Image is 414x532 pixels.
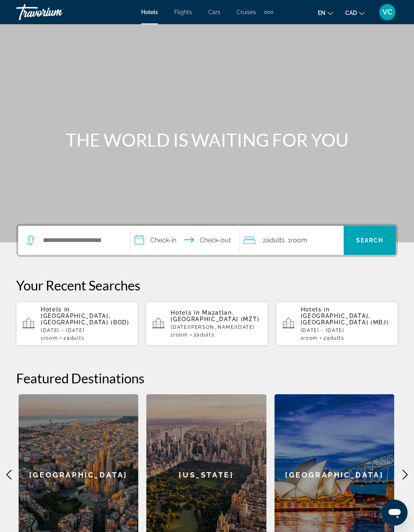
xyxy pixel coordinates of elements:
span: Adults [196,332,214,338]
button: Travelers: 2 adults, 0 children [239,226,344,255]
span: 2 [63,335,84,341]
button: User Menu [377,4,398,21]
span: 2 [263,235,285,246]
button: Check in and out dates [131,226,239,255]
button: Hotels in [GEOGRAPHIC_DATA], [GEOGRAPHIC_DATA] (BOD)[DATE] - [DATE]1Room2Adults [16,301,138,346]
button: Hotels in Mazatlan, [GEOGRAPHIC_DATA] (MZT)[DATE][PERSON_NAME][DATE]1Room2Adults [146,301,268,346]
span: Room [173,332,188,338]
button: Change currency [345,7,365,19]
a: Hotels [141,9,158,15]
p: [DATE] - [DATE] [41,328,131,333]
span: Mazatlan, [GEOGRAPHIC_DATA] (MZT) [171,309,260,322]
h1: THE WORLD IS WAITING FOR YOU [55,129,359,150]
button: Extra navigation items [264,6,273,19]
button: Search [344,226,396,255]
span: Adults [67,335,84,341]
span: Adults [327,335,344,341]
span: Room [44,335,58,341]
span: Adults [266,236,285,244]
p: [DATE][PERSON_NAME][DATE] [171,324,261,330]
span: Search [356,237,384,244]
button: Change language [318,7,333,19]
span: VC [382,8,392,16]
span: 2 [323,335,344,341]
span: Room [303,335,318,341]
span: [GEOGRAPHIC_DATA], [GEOGRAPHIC_DATA] (BOD) [41,313,129,326]
span: , 1 [285,235,307,246]
span: 2 [194,332,215,338]
span: Hotels in [301,306,330,313]
span: CAD [345,10,357,16]
span: 1 [41,335,58,341]
span: 1 [301,335,318,341]
a: Travorium [16,2,97,23]
button: Hotels in [GEOGRAPHIC_DATA], [GEOGRAPHIC_DATA] (MBJ)[DATE] - [DATE]1Room2Adults [276,301,398,346]
p: Your Recent Searches [16,277,398,293]
p: [DATE] - [DATE] [301,328,391,333]
a: Flights [174,9,192,15]
span: 1 [171,332,188,338]
span: Hotels in [171,309,200,316]
span: Room [291,236,307,244]
span: Hotels in [41,306,70,313]
span: [GEOGRAPHIC_DATA], [GEOGRAPHIC_DATA] (MBJ) [301,313,389,326]
a: Cars [208,9,220,15]
a: Cruises [237,9,256,15]
h2: Featured Destinations [16,370,398,386]
div: Search widget [18,226,396,255]
span: en [318,10,325,16]
iframe: Button to launch messaging window [382,500,408,526]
